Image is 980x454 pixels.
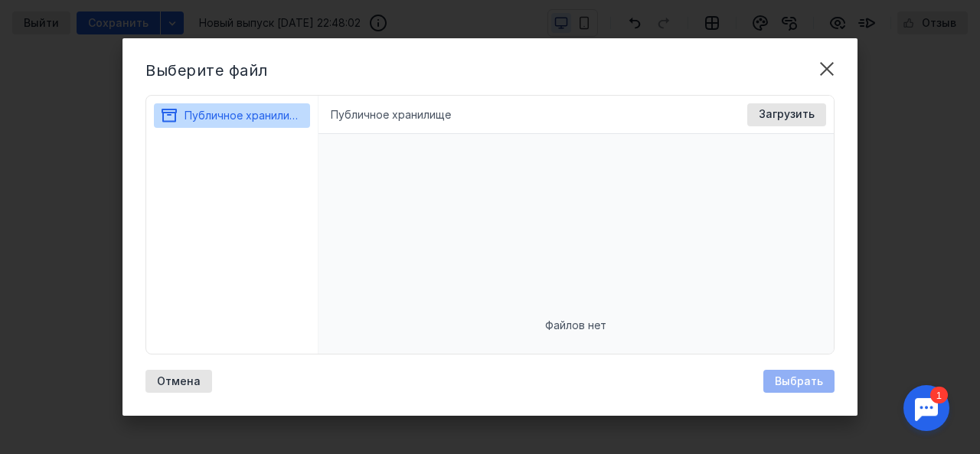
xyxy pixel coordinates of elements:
button: Загрузить [747,103,826,126]
button: Отмена [145,370,212,393]
span: Загрузить [759,108,815,121]
div: 1 [34,9,52,26]
span: Публичное хранилище [185,109,305,122]
button: Публичное хранилище [160,103,304,128]
span: Файлов нет [545,318,606,333]
span: Выберите файл [145,61,268,80]
span: Отмена [157,375,201,388]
